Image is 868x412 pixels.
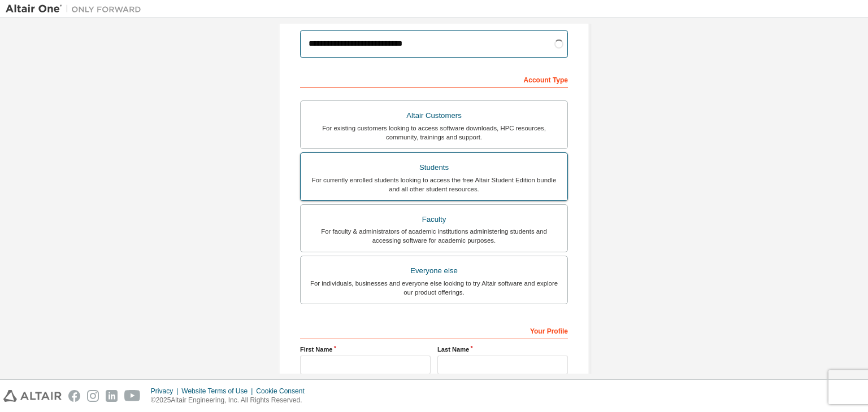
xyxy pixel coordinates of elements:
[106,390,118,402] img: linkedin.svg
[300,321,568,339] div: Your Profile
[151,396,311,405] p: © 2025 Altair Engineering, Inc. All Rights Reserved.
[6,3,147,15] img: Altair One
[307,124,561,142] div: For existing customers looking to access software downloads, HPC resources, community, trainings ...
[181,387,256,396] div: Website Terms of Use
[307,279,561,297] div: For individuals, businesses and everyone else looking to try Altair software and explore our prod...
[256,387,311,396] div: Cookie Consent
[3,390,62,402] img: altair_logo.svg
[151,387,181,396] div: Privacy
[437,345,568,354] label: Last Name
[68,390,80,402] img: facebook.svg
[307,160,561,176] div: Students
[307,263,561,279] div: Everyone else
[300,345,431,354] label: First Name
[124,390,141,402] img: youtube.svg
[307,176,561,194] div: For currently enrolled students looking to access the free Altair Student Edition bundle and all ...
[307,108,561,124] div: Altair Customers
[87,390,99,402] img: instagram.svg
[307,212,561,227] div: Faculty
[307,227,561,245] div: For faculty & administrators of academic institutions administering students and accessing softwa...
[300,70,568,88] div: Account Type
